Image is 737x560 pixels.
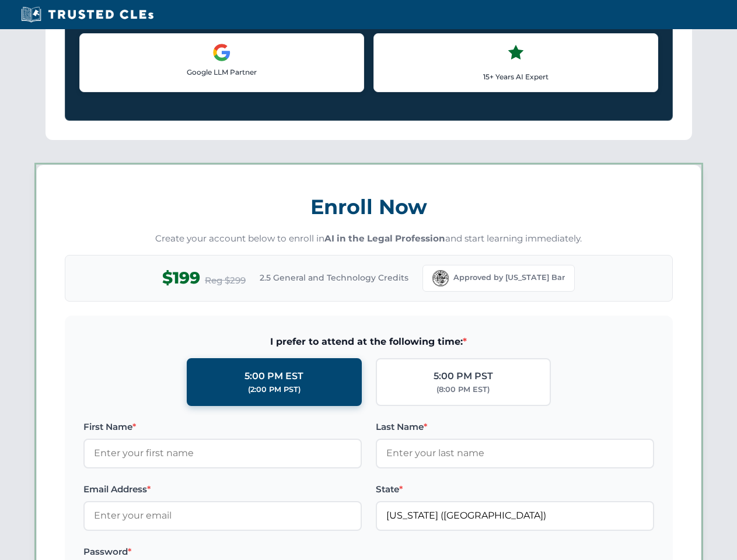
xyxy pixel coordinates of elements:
div: 5:00 PM PST [434,369,493,384]
label: Password [83,545,362,559]
p: Create your account below to enroll in and start learning immediately. [65,232,673,246]
h3: Enroll Now [65,188,673,225]
label: Last Name [376,420,654,434]
span: I prefer to attend at the following time: [83,334,654,349]
span: Approved by [US_STATE] Bar [453,272,565,283]
img: Trusted CLEs [18,6,157,23]
strong: AI in the Legal Profession [324,233,445,244]
img: Google [212,43,231,62]
p: 15+ Years AI Expert [383,71,648,82]
img: Florida Bar [432,270,449,286]
input: Enter your first name [83,439,362,468]
label: Email Address [83,482,362,496]
div: (8:00 PM EST) [436,384,490,395]
span: Reg $299 [205,274,246,288]
div: 5:00 PM EST [244,369,303,384]
span: $199 [162,265,200,291]
label: First Name [83,420,362,434]
p: Google LLM Partner [89,66,354,78]
input: Enter your last name [376,439,654,468]
label: State [376,482,654,496]
span: 2.5 General and Technology Credits [260,271,408,284]
input: Florida (FL) [376,501,654,530]
input: Enter your email [83,501,362,530]
div: (2:00 PM PST) [248,384,301,395]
